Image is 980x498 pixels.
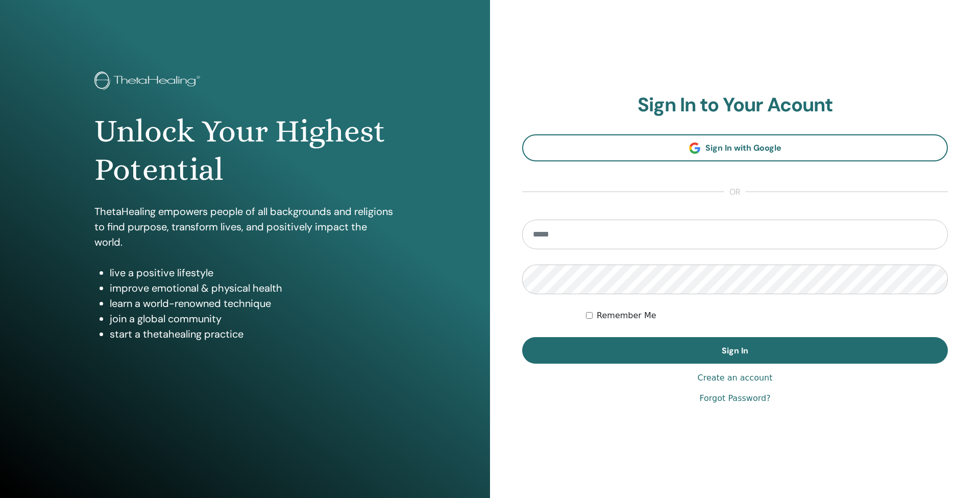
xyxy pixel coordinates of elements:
span: Sign In [722,345,748,356]
label: Remember Me [597,310,656,322]
li: improve emotional & physical health [110,280,396,296]
div: Keep me authenticated indefinitely or until I manually logout [586,310,948,322]
button: Sign In [522,337,948,364]
span: Sign In with Google [705,143,781,153]
a: Create an account [697,372,772,384]
span: or [724,186,746,198]
h1: Unlock Your Highest Potential [94,112,396,188]
li: start a thetahealing practice [110,326,396,342]
h2: Sign In to Your Acount [522,93,948,117]
a: Sign In with Google [522,134,948,161]
a: Forgot Password? [699,392,770,405]
li: learn a world-renowned technique [110,296,396,311]
li: join a global community [110,311,396,326]
p: ThetaHealing empowers people of all backgrounds and religions to find purpose, transform lives, a... [94,204,396,250]
li: live a positive lifestyle [110,265,396,280]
